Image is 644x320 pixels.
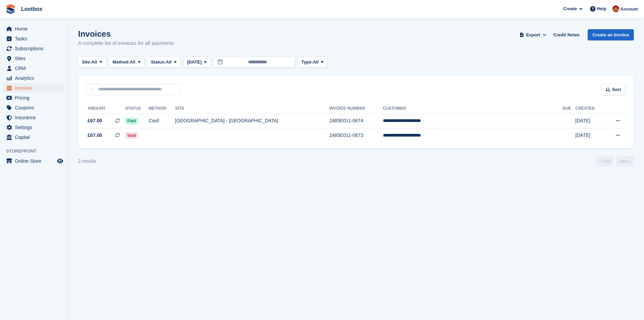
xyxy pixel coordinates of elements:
a: menu [3,93,64,103]
span: [DATE] [187,59,202,66]
th: Method [149,103,175,114]
a: Next [616,156,634,166]
span: Home [15,24,56,34]
button: Site: All [78,57,106,68]
a: Lootbox [18,3,45,15]
a: menu [3,83,64,93]
td: 2465E011-0673 [329,128,383,143]
span: £67.00 [88,132,102,139]
td: 2465E011-0674 [329,114,383,128]
a: Credit Notes [551,29,582,40]
span: Void [125,132,138,139]
a: menu [3,156,64,166]
span: Create [563,5,577,12]
a: menu [3,24,64,34]
span: Tasks [15,34,56,43]
span: Type: [301,59,313,66]
a: menu [3,44,64,53]
th: Created [575,103,604,114]
a: menu [3,113,64,122]
span: All [91,59,97,66]
div: 2 results [78,158,96,165]
a: menu [3,34,64,43]
button: Method: All [109,57,145,68]
img: stora-icon-8386f47178a22dfd0bd8f6a31ec36ba5ce8667c1dd55bd0f319d3a0aa187defe.svg [5,4,16,14]
span: £67.00 [88,117,102,124]
span: Settings [15,123,56,132]
span: Paid [125,118,138,124]
nav: Page [594,156,635,166]
span: Subscriptions [15,44,56,53]
th: Status [125,103,149,114]
th: Customer [383,103,563,114]
span: Sort [612,86,621,93]
td: [GEOGRAPHIC_DATA] - [GEOGRAPHIC_DATA] [175,114,329,128]
span: Help [597,5,606,12]
span: CRM [15,64,56,73]
a: menu [3,132,64,142]
button: Export [518,29,548,40]
th: Due [563,103,575,114]
span: Status: [151,59,166,66]
span: All [130,59,135,66]
span: Export [526,32,540,38]
p: A complete list of invoices for all payments [78,39,174,47]
span: Invoices [15,83,56,93]
span: All [166,59,172,66]
span: Capital [15,132,56,142]
th: Site [175,103,329,114]
td: [DATE] [575,128,604,143]
a: menu [3,123,64,132]
span: Analytics [15,73,56,83]
a: menu [3,64,64,73]
td: [DATE] [575,114,604,128]
span: Account [620,6,638,13]
a: Preview store [56,157,64,165]
a: Previous [596,156,613,166]
a: menu [3,73,64,83]
img: Chad Brown [612,5,619,12]
button: Status: All [147,57,180,68]
span: Site: [82,59,91,66]
button: [DATE] [183,57,211,68]
a: menu [3,54,64,63]
span: All [313,59,318,66]
span: Online Store [15,156,56,166]
td: Card [149,114,175,128]
span: Sites [15,54,56,63]
th: Amount [86,103,125,114]
span: Pricing [15,93,56,103]
h1: Invoices [78,29,174,38]
a: Create an Invoice [588,29,634,40]
button: Type: All [298,57,328,68]
span: Insurance [15,113,56,122]
span: Storefront [6,148,68,155]
a: menu [3,103,64,112]
span: Method: [113,59,130,66]
th: Invoice Number [329,103,383,114]
span: Coupons [15,103,56,112]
